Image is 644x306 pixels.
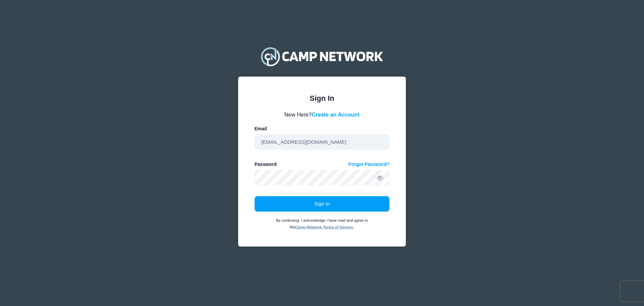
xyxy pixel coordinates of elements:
button: Sign In [255,196,390,212]
label: Email [255,125,267,132]
a: Camp Network Terms of Service [295,225,353,229]
div: New Here? [255,111,390,119]
a: Create an Account [312,112,360,118]
small: By continuing, I acknowledge I have read and agree to the . [276,218,368,229]
img: Camp Network [258,43,386,70]
div: Sign In [255,93,390,104]
label: Password [255,161,277,168]
a: Forgot Password? [348,161,390,168]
